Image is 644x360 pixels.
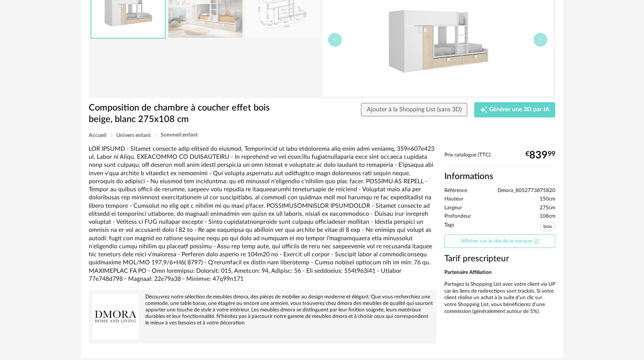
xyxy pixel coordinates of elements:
span: Univers enfant [116,133,151,138]
div: LOR IPSUMD - Sitamet consecte adip elitsed do eiusmod, Temporincid ut labo etdolorema aliq enim a... [89,145,437,283]
span: Tags [444,222,454,233]
span: Générer une 3D par IA [489,107,550,113]
div: Breadcrumb [89,132,555,138]
span: Hauteur [444,196,463,203]
div: € 99 [525,152,555,158]
img: brand logo [93,294,138,340]
span: Sommeil enfant [161,132,198,138]
span: Creation icon [480,106,488,114]
b: Partenaire Affiliation [444,270,492,275]
h3: Tarif prescripteur [444,253,555,264]
span: Ajouter à la Shopping List (sans 3D) [367,106,462,112]
span: Accueil [89,133,106,138]
h2: Informations [444,171,555,182]
div: Prix catalogue (TTC): [444,152,555,166]
span: 150cm [540,196,555,203]
span: 275cm [540,205,555,212]
span: Open In New icon [534,238,539,243]
button: Creation icon Générer une 3D par IA [474,102,555,117]
span: 839 [529,152,548,158]
a: Afficher sur le site de la marqueOpen In New icon [444,235,555,248]
span: bois [540,222,555,231]
h1: Composition de chambre à coucher effet bois beige, blanc 275x108 cm [89,102,279,125]
span: Largeur [444,205,462,212]
button: Ajouter à la Shopping List (sans 3D) [361,103,467,117]
span: Référence [444,187,467,194]
span: Profondeur [444,213,471,220]
span: 108cm [540,213,555,220]
p: Partagez la Shopping List avec votre client via UP car les liens de redirections sont trackés. Si... [444,281,555,315]
span: Dmora_8052773875820 [498,187,555,194]
div: Découvrez notre sélection de meubles dmora, des pièces de mobilier au design moderne et élégant. ... [93,294,433,326]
